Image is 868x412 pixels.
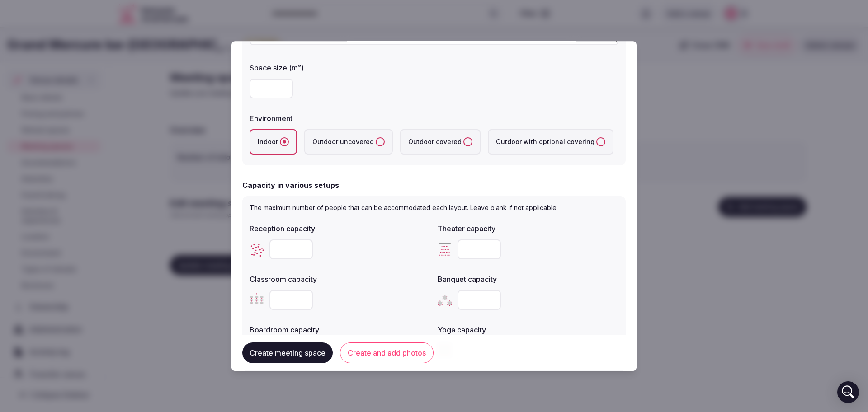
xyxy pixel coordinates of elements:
[242,343,333,364] button: Create meeting space
[250,64,618,71] label: Space size (m²)
[250,129,297,154] label: Indoor
[438,326,618,333] label: Yoga capacity
[400,129,481,154] label: Outdoor covered
[438,225,618,232] label: Theater capacity
[242,180,339,191] h2: Capacity in various setups
[280,137,289,146] button: Indoor
[438,276,618,283] label: Banquet capacity
[250,326,430,333] label: Boardroom capacity
[250,276,430,283] label: Classroom capacity
[463,137,472,146] button: Outdoor covered
[250,203,618,212] p: The maximum number of people that can be accommodated each layout. Leave blank if not applicable.
[376,137,385,146] button: Outdoor uncovered
[596,137,605,146] button: Outdoor with optional covering
[250,115,618,122] label: Environment
[488,129,613,154] label: Outdoor with optional covering
[304,129,393,154] label: Outdoor uncovered
[340,343,434,364] button: Create and add photos
[250,225,430,232] label: Reception capacity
